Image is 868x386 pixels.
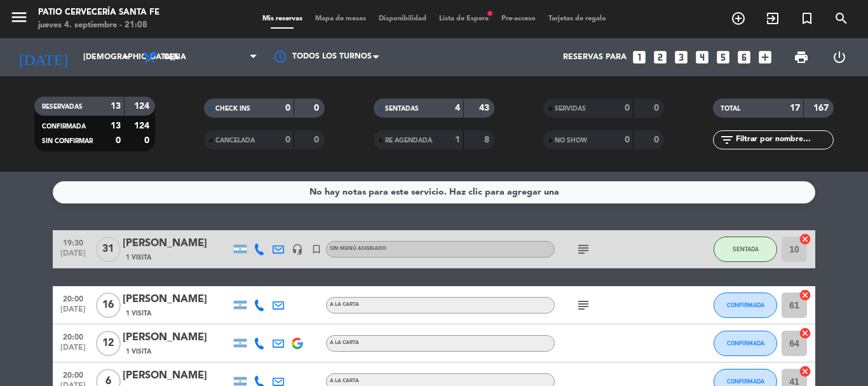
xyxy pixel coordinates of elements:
i: power_settings_new [832,50,847,65]
div: [PERSON_NAME] [123,291,231,308]
span: RESERVADAS [42,104,83,110]
i: cancel [799,233,811,245]
strong: 1 [455,135,460,144]
div: [PERSON_NAME] [123,368,231,384]
div: No hay notas para este servicio. Haz clic para agregar una [309,185,559,200]
button: CONFIRMADA [714,331,777,356]
i: cancel [799,327,811,340]
i: subject [576,242,591,257]
span: CHECK INS [215,106,250,112]
span: [DATE] [57,249,89,264]
i: subject [576,298,591,313]
strong: 0 [314,135,322,144]
span: print [794,50,809,65]
strong: 0 [285,104,290,113]
span: SIN CONFIRMAR [42,138,93,144]
div: jueves 4. septiembre - 21:08 [38,19,159,32]
span: Lista de Espera [433,15,495,22]
button: SENTADA [714,237,777,262]
strong: 13 [111,102,121,111]
span: 1 Visita [126,347,151,357]
button: menu [10,8,29,31]
strong: 0 [654,135,661,144]
span: CONFIRMADA [727,378,764,385]
span: 16 [96,293,121,318]
span: Cena [164,53,186,62]
i: turned_in_not [311,244,322,255]
i: cancel [799,289,811,301]
span: 1 Visita [126,252,151,263]
span: Tarjetas de regalo [542,15,613,22]
span: 31 [96,237,121,262]
input: Filtrar por nombre... [735,133,833,147]
i: menu [10,8,29,27]
strong: 43 [479,104,492,113]
i: turned_in_not [799,11,815,26]
span: TOTAL [721,106,740,112]
span: fiber_manual_record [486,10,494,17]
span: 12 [96,331,121,356]
span: [DATE] [57,343,89,358]
span: NO SHOW [555,137,587,144]
i: looks_6 [736,49,752,65]
i: looks_two [652,49,668,65]
span: A LA CARTA [330,340,359,345]
span: Mapa de mesas [309,15,372,22]
strong: 0 [625,104,630,113]
i: add_circle_outline [731,11,746,26]
span: Mis reservas [256,15,309,22]
i: arrow_drop_down [118,50,133,65]
strong: 0 [116,136,121,145]
span: CONFIRMADA [727,301,764,308]
span: 20:00 [57,329,89,343]
i: exit_to_app [765,11,780,26]
i: looks_one [631,49,648,65]
span: Reservas para [563,53,627,62]
span: A LA CARTA [330,378,359,383]
strong: 0 [285,135,290,144]
strong: 13 [111,121,121,130]
strong: 0 [625,135,630,144]
strong: 0 [314,104,322,113]
span: A LA CARTA [330,302,359,307]
img: google-logo.png [292,338,303,349]
i: add_box [757,49,773,65]
strong: 124 [134,102,152,111]
div: [PERSON_NAME] [123,329,231,346]
strong: 124 [134,121,152,130]
i: filter_list [719,132,735,148]
i: looks_3 [673,49,689,65]
strong: 0 [654,104,661,113]
i: looks_5 [715,49,731,65]
i: cancel [799,365,811,378]
strong: 0 [144,136,152,145]
strong: 17 [790,104,800,113]
span: 20:00 [57,291,89,305]
div: [PERSON_NAME] [123,235,231,252]
span: RE AGENDADA [385,137,432,144]
span: SENTADAS [385,106,419,112]
span: CONFIRMADA [42,123,86,130]
div: LOG OUT [820,38,858,76]
i: search [834,11,849,26]
div: Patio Cervecería Santa Fe [38,6,159,19]
strong: 8 [484,135,492,144]
span: 1 Visita [126,308,151,319]
span: Pre-acceso [495,15,542,22]
span: 19:30 [57,235,89,249]
span: Disponibilidad [372,15,433,22]
span: SERVIDAS [555,106,586,112]
button: CONFIRMADA [714,293,777,318]
span: Sin menú asignado [330,246,386,251]
span: CONFIRMADA [727,340,764,347]
i: headset_mic [292,244,303,255]
span: [DATE] [57,305,89,320]
span: CANCELADA [215,137,255,144]
i: [DATE] [10,43,77,71]
strong: 4 [455,104,460,113]
span: SENTADA [733,245,759,252]
span: 20:00 [57,367,89,382]
i: looks_4 [694,49,710,65]
strong: 167 [813,104,831,113]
